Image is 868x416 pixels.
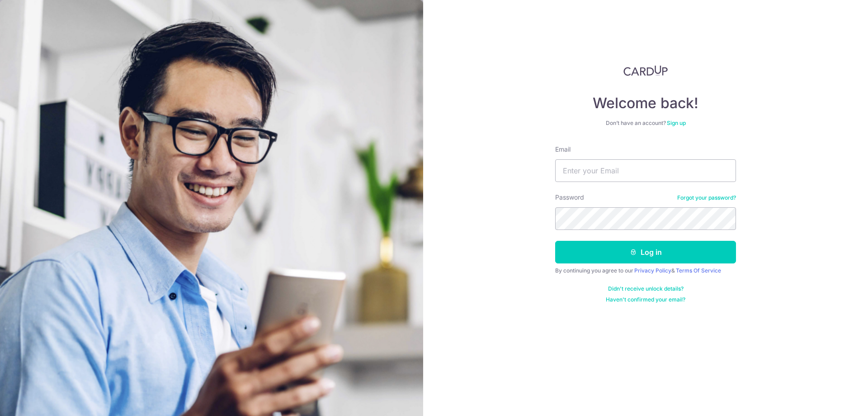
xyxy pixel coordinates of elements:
label: Password [555,193,584,202]
h4: Welcome back! [555,94,736,112]
a: Terms Of Service [676,267,721,274]
div: By continuing you agree to our & [555,267,736,274]
a: Didn't receive unlock details? [608,285,684,292]
img: CardUp Logo [623,65,668,76]
div: Don’t have an account? [555,120,736,127]
a: Privacy Policy [634,267,671,274]
label: Email [555,145,571,154]
input: Enter your Email [555,159,736,182]
button: Log in [555,241,736,263]
a: Haven't confirmed your email? [606,296,685,303]
a: Sign up [667,120,686,126]
a: Forgot your password? [677,194,736,201]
